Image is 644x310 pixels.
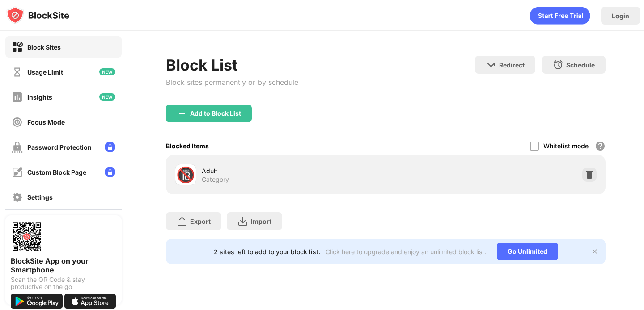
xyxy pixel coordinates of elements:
div: Scan the QR Code & stay productive on the go [11,276,116,290]
img: customize-block-page-off.svg [12,167,23,178]
div: Whitelist mode [543,142,589,150]
div: Blocked Items [166,142,209,150]
img: lock-menu.svg [105,142,115,152]
img: new-icon.svg [99,68,115,75]
img: lock-menu.svg [105,167,115,177]
div: Schedule [566,61,595,69]
img: x-button.svg [591,248,598,255]
img: time-usage-off.svg [12,67,23,78]
div: Redirect [499,61,525,69]
img: insights-off.svg [12,92,23,103]
img: block-on.svg [12,42,23,53]
div: Export [190,218,211,225]
div: Block Sites [27,43,61,51]
div: 🔞 [176,166,195,184]
img: focus-off.svg [12,117,23,128]
div: Category [202,176,229,184]
div: Login [612,12,629,20]
div: Custom Block Page [27,168,86,176]
img: get-it-on-google-play.svg [11,294,63,309]
div: Click here to upgrade and enjoy an unlimited block list. [326,248,486,256]
div: Settings [27,193,53,201]
div: Import [251,218,271,225]
img: settings-off.svg [12,192,23,203]
div: animation [530,7,590,25]
img: logo-blocksite.svg [6,6,69,24]
div: Add to Block List [190,110,241,117]
div: BlockSite App on your Smartphone [11,256,116,274]
img: new-icon.svg [99,93,115,101]
div: Usage Limit [27,68,63,76]
div: Password Protection [27,143,92,151]
div: Block List [166,56,298,74]
div: Adult [202,166,386,176]
div: Focus Mode [27,118,65,126]
div: Go Unlimited [497,243,558,260]
div: Insights [27,93,52,101]
img: password-protection-off.svg [12,142,23,153]
div: Block sites permanently or by schedule [166,78,298,87]
div: 2 sites left to add to your block list. [214,248,320,256]
img: download-on-the-app-store.svg [64,294,116,309]
img: options-page-qr-code.png [11,221,43,253]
